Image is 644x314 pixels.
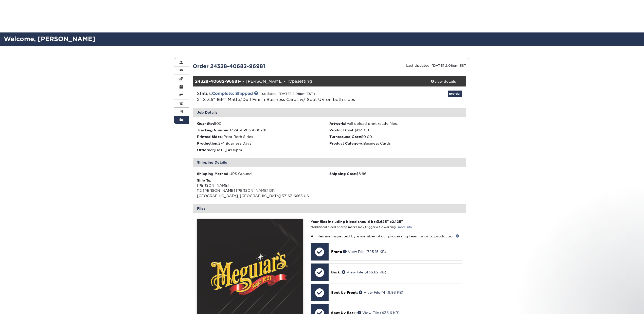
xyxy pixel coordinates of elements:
[331,250,342,254] span: Front:
[197,148,214,152] strong: Ordered:
[329,121,462,126] li: I will upload print ready files.
[343,250,386,254] a: View File (725.15 KB)
[311,220,403,224] strong: Your files including bleed should be: " x "
[311,234,462,239] p: All files are inspected by a member of our processing team prior to production.
[230,128,267,132] span: 1Z2A611R0330802811
[197,121,330,126] li: 500
[193,91,375,103] div: Status:
[197,172,229,176] strong: Shipping Method:
[224,135,253,139] span: Print Both Sides
[329,121,345,126] strong: Artwork:
[377,220,387,224] span: 3.625
[193,76,421,86] div: - [PERSON_NAME]- Typesetting
[329,141,462,146] li: Business Cards
[448,91,462,97] a: Reorder
[420,76,466,86] a: view details
[197,147,330,152] li: [DATE] 4:06pm
[398,225,412,229] a: more info
[342,270,386,274] a: View File (436.62 KB)
[329,128,462,133] li: $124.00
[197,178,330,199] div: [PERSON_NAME] 112 [PERSON_NAME] [PERSON_NAME] DR [GEOGRAPHIC_DATA], [GEOGRAPHIC_DATA] 37167-6665 US
[627,297,639,309] iframe: Intercom live chat
[329,135,361,139] strong: Turnaround Cost:
[197,121,214,126] strong: Quantity:
[392,220,401,224] span: 2.125
[193,204,466,213] div: Files
[329,134,462,139] li: $0.00
[197,97,355,102] a: 2" X 3.5" 16PT Matte/Dull Finish Business Cards w/ Spot UV on both sides
[193,158,466,167] div: Shipping Details
[212,91,253,96] a: Complete: Shipped
[197,135,223,139] strong: Printed Sides:
[189,62,330,70] div: Order 24328-40682-96981
[420,79,466,84] div: view details
[329,172,356,176] strong: Shipping Cost:
[359,290,403,294] a: View File (449.98 KB)
[331,270,341,274] span: Back:
[193,108,466,117] div: Job Details
[197,141,330,146] li: 2-4 Business Days
[329,141,363,145] strong: Product Category:
[406,64,466,67] small: Last Updated: [DATE] 2:08pm EST
[331,290,358,294] span: Spot Uv Front:
[195,79,243,84] strong: 24328-40682-96981-1
[329,171,462,176] div: $8.96
[311,225,412,229] small: *Additional bleed or crop marks may trigger a file warning –
[197,171,330,176] div: UPS Ground
[197,141,218,145] strong: Production:
[261,92,315,96] small: (updated: [DATE] 2:08pm EST)
[329,128,354,132] strong: Product Cost:
[197,178,211,182] strong: Ship To:
[197,128,230,132] strong: Tracking Number:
